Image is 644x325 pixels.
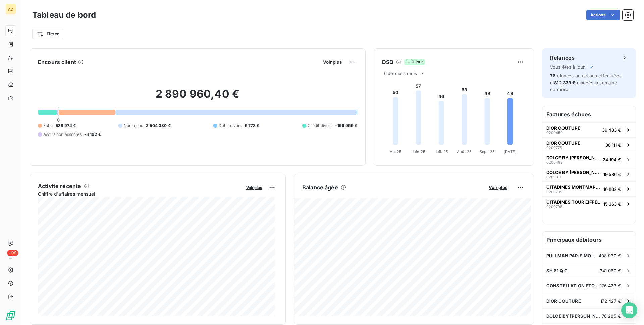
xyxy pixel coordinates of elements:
[404,59,425,65] span: 0 jour
[219,123,242,129] span: Débit divers
[124,123,143,129] span: Non-échu
[542,232,636,248] h6: Principaux débiteurs
[546,131,563,135] span: 0200450
[412,149,425,154] tspan: Juin 25
[550,64,588,70] span: Vous êtes à jour !
[546,170,601,175] span: DOLCE BY [PERSON_NAME] VERSAILL
[84,131,101,138] span: -8 162 €
[504,149,517,154] tspan: [DATE]
[435,149,448,154] tspan: Juil. 25
[542,137,636,152] button: DIOR COUTURE020077538 111 €
[603,201,621,207] span: 15 363 €
[546,146,562,150] span: 0200775
[603,157,621,162] span: 24 194 €
[43,123,53,129] span: Échu
[586,10,620,20] button: Actions
[542,152,636,167] button: DOLCE BY [PERSON_NAME] VERSAILL020048224 194 €
[550,54,575,62] h6: Relances
[7,250,18,256] span: +99
[599,253,621,258] span: 408 930 €
[487,184,509,191] button: Voir plus
[38,58,76,66] h6: Encours client
[323,59,342,65] span: Voir plus
[546,160,563,164] span: 0200482
[38,190,241,197] span: Chiffre d'affaires mensuel
[546,140,580,146] span: DIOR COUTURE
[308,123,333,129] span: Crédit divers
[321,59,344,65] button: Voir plus
[542,122,636,137] button: DIOR COUTURE020045039 433 €
[5,4,16,15] div: AD
[600,298,621,304] span: 172 427 €
[603,172,621,177] span: 19 586 €
[32,29,63,39] button: Filtrer
[542,181,636,196] button: CITADINES MONTMARTRE020078516 802 €
[546,268,568,273] span: SH 61 Q G
[546,155,600,160] span: DOLCE BY [PERSON_NAME] VERSAILL
[38,87,357,107] h2: 2 890 960,40 €
[603,186,621,192] span: 16 802 €
[146,123,171,129] span: 2 504 330 €
[302,183,338,192] h6: Balance âgée
[554,80,575,85] span: 812 333 €
[546,205,562,209] span: 0200798
[550,73,622,92] span: relances ou actions effectuées et relancés la semaine dernière.
[389,149,402,154] tspan: Mai 25
[546,184,601,190] span: CITADINES MONTMARTRE
[621,302,637,318] div: Open Intercom Messenger
[605,142,621,148] span: 38 111 €
[550,73,555,78] span: 76
[57,117,60,123] span: 0
[546,199,600,205] span: CITADINES TOUR EIFFEL
[542,196,636,211] button: CITADINES TOUR EIFFEL020079815 363 €
[335,123,357,129] span: -199 959 €
[489,185,507,190] span: Voir plus
[542,167,636,181] button: DOLCE BY [PERSON_NAME] VERSAILL020081119 586 €
[244,184,264,191] button: Voir plus
[546,190,562,194] span: 0200785
[602,313,621,319] span: 78 285 €
[480,149,495,154] tspan: Sept. 25
[43,131,82,138] span: Avoirs non associés
[457,149,472,154] tspan: Août 25
[246,185,262,190] span: Voir plus
[56,123,76,129] span: 588 974 €
[546,175,561,179] span: 0200811
[32,9,96,21] h3: Tableau de bord
[600,268,621,273] span: 341 060 €
[546,253,599,258] span: PULLMAN PARIS MONTPARNASSE
[602,127,621,133] span: 39 433 €
[382,58,393,66] h6: DSO
[542,106,636,122] h6: Factures échues
[546,298,581,304] span: DIOR COUTURE
[546,125,580,131] span: DIOR COUTURE
[5,310,16,321] img: Logo LeanPay
[384,71,417,76] span: 6 derniers mois
[245,123,260,129] span: 5 778 €
[38,182,81,190] h6: Activité récente
[600,283,621,288] span: 176 423 €
[546,313,602,319] span: DOLCE BY [PERSON_NAME] VERSAILL
[546,283,600,288] span: CONSTELLATION ETOILE - HY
